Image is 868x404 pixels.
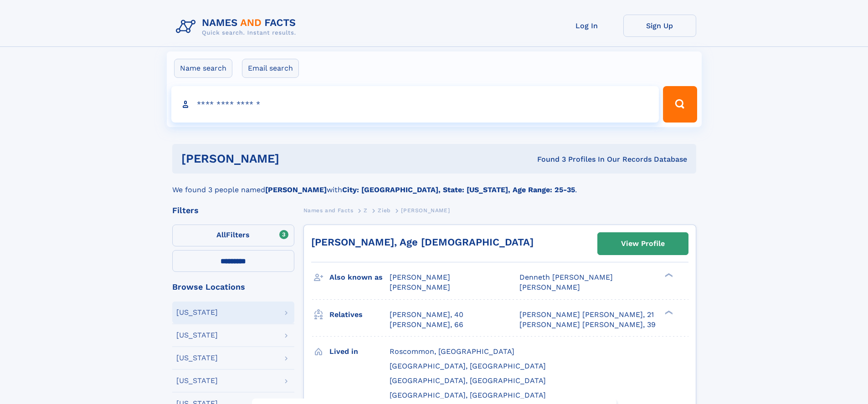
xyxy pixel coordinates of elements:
[176,309,218,316] div: [US_STATE]
[408,154,687,164] div: Found 3 Profiles In Our Records Database
[378,205,390,216] a: Zieb
[216,230,226,239] span: All
[519,310,654,320] a: [PERSON_NAME] [PERSON_NAME], 21
[401,207,450,214] span: [PERSON_NAME]
[390,310,463,320] a: [PERSON_NAME], 40
[172,206,294,215] div: Filters
[176,377,218,384] div: [US_STATE]
[329,307,390,322] h3: Relatives
[176,332,218,339] div: [US_STATE]
[172,283,294,291] div: Browse Locations
[663,309,673,315] div: ❯
[390,283,450,291] span: [PERSON_NAME]
[172,15,303,39] img: Logo Names and Facts
[519,283,580,291] span: [PERSON_NAME]
[171,86,659,123] input: search input
[390,376,546,385] span: [GEOGRAPHIC_DATA], [GEOGRAPHIC_DATA]
[311,236,534,248] a: [PERSON_NAME], Age [DEMOGRAPHIC_DATA]
[519,320,656,330] a: [PERSON_NAME] [PERSON_NAME], 39
[390,320,463,330] a: [PERSON_NAME], 66
[663,86,697,123] button: Search Button
[364,207,368,214] span: Z
[329,270,390,285] h3: Also known as
[329,344,390,359] h3: Lived in
[174,59,232,78] label: Name search
[181,153,408,164] h1: [PERSON_NAME]
[265,185,327,194] b: [PERSON_NAME]
[598,233,688,255] a: View Profile
[390,362,546,370] span: [GEOGRAPHIC_DATA], [GEOGRAPHIC_DATA]
[519,273,613,281] span: Denneth [PERSON_NAME]
[663,272,673,278] div: ❯
[378,207,390,214] span: Zieb
[364,205,368,216] a: Z
[390,347,514,356] span: Roscommon, [GEOGRAPHIC_DATA]
[176,354,218,362] div: [US_STATE]
[342,185,575,194] b: City: [GEOGRAPHIC_DATA], State: [US_STATE], Age Range: 25-35
[242,59,299,78] label: Email search
[172,225,294,246] label: Filters
[390,391,546,399] span: [GEOGRAPHIC_DATA], [GEOGRAPHIC_DATA]
[390,273,450,281] span: [PERSON_NAME]
[621,233,665,254] div: View Profile
[303,205,354,216] a: Names and Facts
[172,174,696,195] div: We found 3 people named with .
[550,15,623,37] a: Log In
[623,15,696,37] a: Sign Up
